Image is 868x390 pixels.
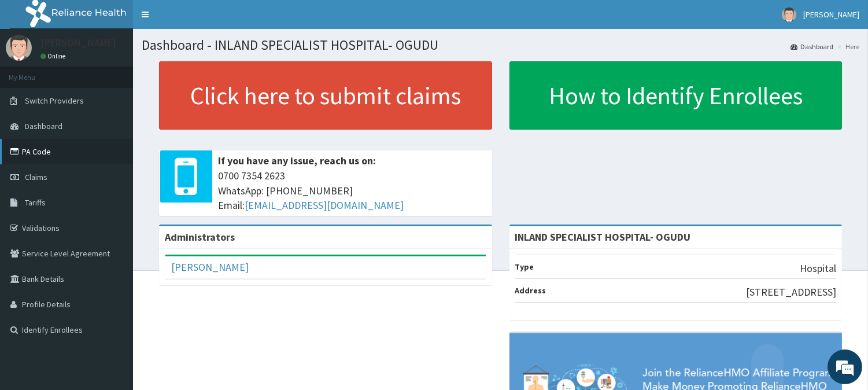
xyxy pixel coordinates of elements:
[25,172,47,182] span: Claims
[791,42,833,51] a: Dashboard
[25,121,62,131] span: Dashboard
[218,168,486,213] span: 0700 7354 2623 WhatsApp: [PHONE_NUMBER] Email:
[159,61,492,130] a: Click here to submit claims
[25,197,46,208] span: Tariffs
[509,61,843,130] a: How to Identify Enrollees
[171,260,249,274] a: [PERSON_NAME]
[782,8,796,22] img: User Image
[142,38,859,53] h1: Dashboard - INLAND SPECIALIST HOSPITAL- OGUDU
[218,154,376,167] b: If you have any issue, reach us on:
[515,285,546,296] b: Address
[803,9,859,20] span: [PERSON_NAME]
[746,285,836,300] p: [STREET_ADDRESS]
[245,198,404,212] a: [EMAIL_ADDRESS][DOMAIN_NAME]
[800,261,836,276] p: Hospital
[25,95,84,106] span: Switch Providers
[515,230,691,244] strong: INLAND SPECIALIST HOSPITAL- OGUDU
[6,35,32,61] img: User Image
[515,262,534,272] b: Type
[40,52,68,60] a: Online
[165,230,235,244] b: Administrators
[40,38,116,48] p: [PERSON_NAME]
[834,42,859,51] li: Here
